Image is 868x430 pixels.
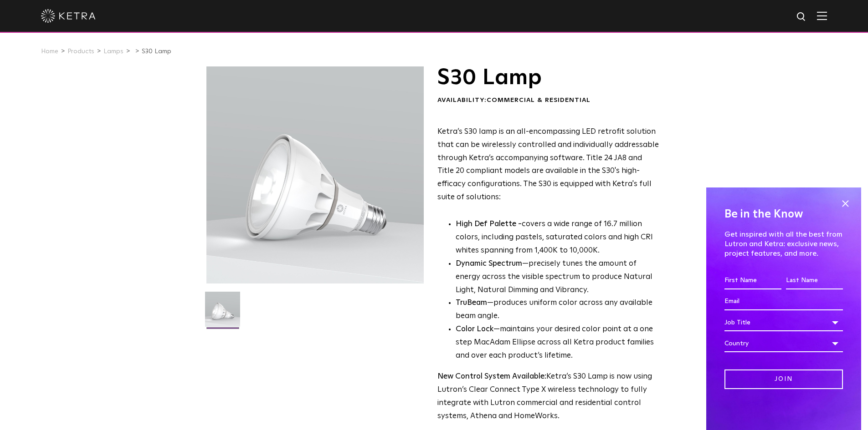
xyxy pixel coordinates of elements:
[786,272,843,289] input: Last Name
[724,293,843,310] input: Email
[724,272,781,289] input: First Name
[437,96,659,105] div: Availability:
[817,11,827,20] img: Hamburger%20Nav.svg
[41,48,58,55] a: Home
[456,323,659,363] li: —maintains your desired color point at a one step MacAdam Ellipse across all Ketra product famili...
[41,9,96,23] img: ketra-logo-2019-white
[724,369,843,389] input: Join
[456,218,659,258] p: covers a wide range of 16.7 million colors, including pastels, saturated colors and high CRI whit...
[142,48,171,55] a: S30 Lamp
[487,97,591,103] span: Commercial & Residential
[456,299,487,307] strong: TruBeam
[724,335,843,352] div: Country
[456,220,522,228] strong: High Def Palette -
[456,297,659,323] li: —produces uniform color across any available beam angle.
[456,325,493,333] strong: Color Lock
[205,292,240,334] img: S30-Lamp-Edison-2021-Web-Square
[456,260,522,268] strong: Dynamic Spectrum
[437,370,659,423] p: Ketra’s S30 Lamp is now using Lutron’s Clear Connect Type X wireless technology to fully integrat...
[437,66,659,89] h1: S30 Lamp
[103,48,123,55] a: Lamps
[437,128,659,201] span: Ketra’s S30 lamp is an all-encompassing LED retrofit solution that can be wirelessly controlled a...
[67,48,94,55] a: Products
[724,230,843,258] p: Get inspired with all the best from Lutron and Ketra: exclusive news, project features, and more.
[724,206,843,223] h4: Be in the Know
[437,373,546,380] strong: New Control System Available:
[796,11,807,23] img: search icon
[456,258,659,297] li: —precisely tunes the amount of energy across the visible spectrum to produce Natural Light, Natur...
[724,314,843,331] div: Job Title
